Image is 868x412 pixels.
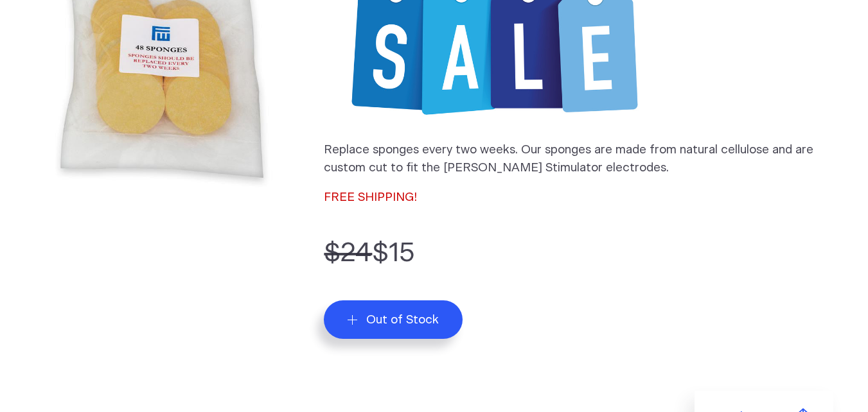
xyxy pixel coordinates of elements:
[324,300,463,339] button: Out of Stock
[324,191,417,203] span: FREE SHIPPING!
[324,240,372,266] s: $24
[324,141,833,177] p: Replace sponges every two weeks. Our sponges are made from natural cellulose and are custom cut t...
[366,313,439,327] span: Out of Stock
[324,234,833,274] p: $15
